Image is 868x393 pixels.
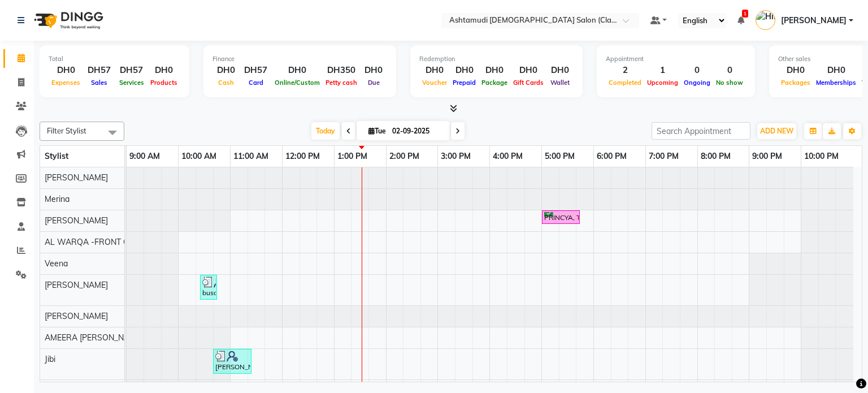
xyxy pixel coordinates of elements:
[438,148,474,165] a: 3:00 PM
[49,54,180,64] div: Total
[801,148,841,165] a: 10:00 PM
[778,64,813,77] div: DH0
[644,64,681,77] div: 1
[419,64,450,77] div: DH0
[360,64,387,77] div: DH0
[490,148,526,165] a: 4:00 PM
[813,79,859,87] span: Memberships
[147,64,180,77] div: DH0
[335,148,370,165] a: 1:00 PM
[116,79,147,87] span: Services
[231,148,271,165] a: 11:00 AM
[49,64,83,77] div: DH0
[212,64,240,77] div: DH0
[147,79,180,87] span: Products
[387,148,422,165] a: 2:00 PM
[510,79,546,87] span: Gift Cards
[546,64,574,77] div: DH0
[450,64,479,77] div: DH0
[594,148,630,165] a: 6:00 PM
[45,151,68,161] span: Stylist
[45,215,108,226] span: [PERSON_NAME]
[606,54,746,64] div: Appointment
[272,64,323,77] div: DH0
[283,148,323,165] a: 12:00 PM
[737,15,744,25] a: 1
[215,79,237,87] span: Cash
[45,258,68,269] span: Veena
[542,148,578,165] a: 5:00 PM
[778,79,813,87] span: Packages
[652,122,750,140] input: Search Appointment
[365,79,383,87] span: Due
[212,54,387,64] div: Finance
[45,172,108,183] span: [PERSON_NAME]
[681,79,713,87] span: Ongoing
[45,280,108,290] span: [PERSON_NAME]
[323,79,360,87] span: Petty cash
[713,79,746,87] span: No show
[201,277,216,298] div: busaina, TK02, 10:25 AM-10:45 AM, Eyebrow Threading
[646,148,682,165] a: 7:00 PM
[83,64,115,77] div: DH57
[419,54,574,64] div: Redemption
[88,79,110,87] span: Sales
[757,123,796,139] button: ADD NEW
[311,122,340,140] span: Today
[246,79,266,87] span: Card
[366,127,389,135] span: Tue
[389,123,445,140] input: 2025-09-02
[214,351,250,372] div: [PERSON_NAME], TK03, 10:40 AM-11:25 AM, Hair Trim With Wash
[698,148,734,165] a: 8:00 PM
[272,79,323,87] span: Online/Custom
[323,64,360,77] div: DH350
[813,64,859,77] div: DH0
[45,332,143,343] span: AMEERA [PERSON_NAME]
[47,126,86,135] span: Filter Stylist
[49,79,83,87] span: Expenses
[179,148,219,165] a: 10:00 AM
[479,79,510,87] span: Package
[606,64,644,77] div: 2
[45,311,108,321] span: [PERSON_NAME]
[543,212,579,223] div: PRINCYA, TK01, 05:00 PM-05:45 PM, Classic Pedicure
[45,194,70,204] span: Merina
[419,79,450,87] span: Voucher
[127,148,163,165] a: 9:00 AM
[548,79,572,87] span: Wallet
[45,354,55,364] span: Jibi
[479,64,510,77] div: DH0
[781,15,847,27] span: [PERSON_NAME]
[713,64,746,77] div: 0
[681,64,713,77] div: 0
[510,64,546,77] div: DH0
[29,5,106,36] img: logo
[742,10,748,18] span: 1
[760,127,793,135] span: ADD NEW
[115,64,147,77] div: DH57
[45,237,151,247] span: AL WARQA -FRONT OFFICE
[450,79,479,87] span: Prepaid
[644,79,681,87] span: Upcoming
[606,79,644,87] span: Completed
[240,64,272,77] div: DH57
[756,10,775,30] img: Himanshu Akania
[749,148,785,165] a: 9:00 PM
